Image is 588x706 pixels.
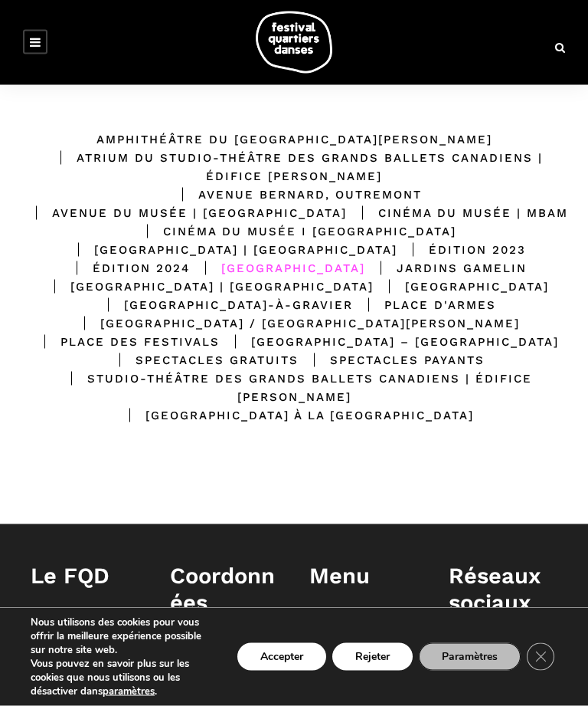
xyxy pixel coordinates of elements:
[365,259,527,277] div: Jardins Gamelin
[237,643,326,671] button: Accepter
[220,333,559,351] div: [GEOGRAPHIC_DATA] – [GEOGRAPHIC_DATA]
[449,563,557,616] h1: Réseaux sociaux
[63,241,397,259] div: [GEOGRAPHIC_DATA] | [GEOGRAPHIC_DATA]
[103,685,155,698] button: paramètres
[31,563,139,589] h1: Le FQD
[332,643,413,671] button: Rejeter
[190,259,365,277] div: [GEOGRAPHIC_DATA]
[31,657,217,698] p: Vous pouvez en savoir plus sur les cookies que nous utilisons ou les désactiver dans .
[256,11,332,74] img: logo-fqd-med
[299,351,485,369] div: Spectacles Payants
[93,296,353,314] div: [GEOGRAPHIC_DATA]-à-Gravier
[69,314,520,333] div: [GEOGRAPHIC_DATA] / [GEOGRAPHIC_DATA][PERSON_NAME]
[353,296,496,314] div: Place d'Armes
[132,222,456,241] div: Cinéma du Musée I [GEOGRAPHIC_DATA]
[31,616,217,657] p: Nous utilisons des cookies pour vous offrir la meilleure expérience possible sur notre site web.
[15,369,573,406] div: Studio-Théâtre des Grands Ballets Canadiens | Édifice [PERSON_NAME]
[347,204,568,222] div: Cinéma du Musée | MBAM
[61,259,190,277] div: Édition 2024
[397,241,526,259] div: Édition 2023
[15,149,573,186] div: Atrium du Studio-Théâtre des Grands Ballets Canadiens | Édifice [PERSON_NAME]
[374,277,549,296] div: [GEOGRAPHIC_DATA]
[96,130,492,149] div: Amphithéâtre du [GEOGRAPHIC_DATA][PERSON_NAME]
[39,277,374,296] div: [GEOGRAPHIC_DATA] | [GEOGRAPHIC_DATA]
[167,186,422,204] div: Avenue Bernard, Outremont
[114,406,474,425] div: [GEOGRAPHIC_DATA] à la [GEOGRAPHIC_DATA]
[21,204,347,222] div: Avenue du Musée | [GEOGRAPHIC_DATA]
[170,563,279,616] h1: Coordonnées
[29,333,220,351] div: Place des Festivals
[309,563,418,589] h1: Menu
[104,351,299,369] div: Spectacles gratuits
[419,643,521,671] button: Paramètres
[527,643,554,671] button: Close GDPR Cookie Banner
